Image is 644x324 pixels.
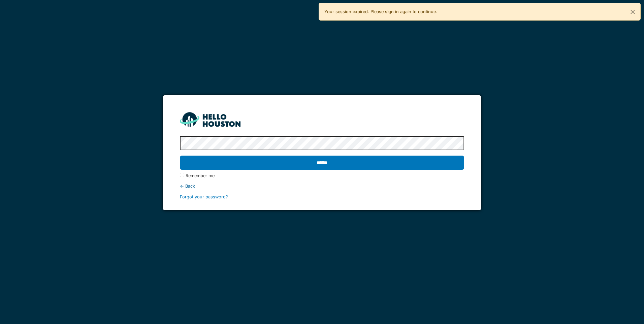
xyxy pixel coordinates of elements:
label: Remember me [186,172,215,179]
div: Your session expired. Please sign in again to continue. [319,3,641,21]
div: ← Back [180,183,464,189]
button: Close [625,3,640,21]
a: Forgot your password? [180,194,228,199]
img: HH_line-BYnF2_Hg.png [180,112,240,127]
